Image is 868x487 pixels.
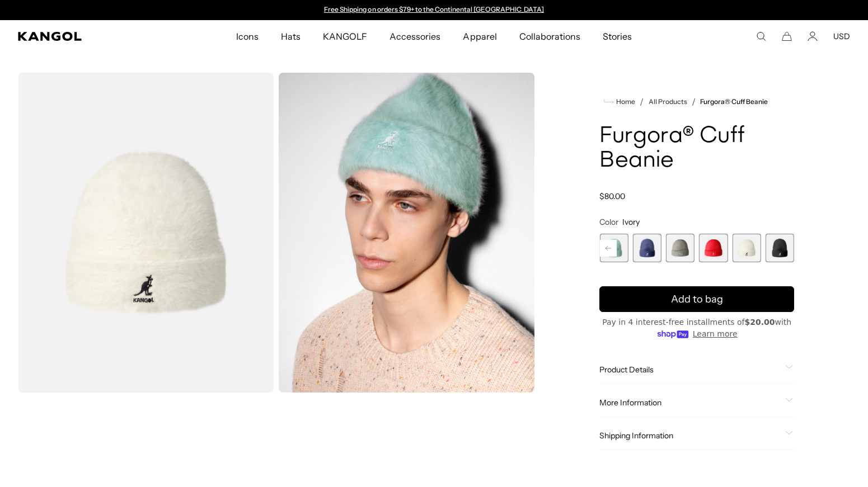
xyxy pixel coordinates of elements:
img: color-ivory [18,73,274,393]
span: Collaborations [519,20,580,53]
li: / [635,95,644,108]
span: Ivory [622,217,640,227]
span: More Information [599,398,781,408]
button: USD [833,31,850,41]
div: 6 of 7 [732,234,761,262]
button: Add to bag [599,286,794,312]
div: 3 of 7 [633,234,661,262]
a: Account [808,31,818,41]
a: All Products [649,98,687,106]
label: Hazy Indigo [633,234,661,262]
span: $80.00 [599,191,625,201]
span: Home [614,98,635,106]
a: Hats [270,20,312,53]
product-gallery: Gallery Viewer [18,73,534,393]
a: Icons [225,20,270,53]
div: 5 of 7 [699,234,728,262]
div: Announcement [319,6,550,15]
div: 4 of 7 [666,234,695,262]
span: Accessories [390,20,440,53]
img: aquatic [279,73,535,393]
label: Scarlet [699,234,728,262]
a: Collaborations [508,20,592,53]
li: / [687,95,696,108]
a: Home [604,97,635,107]
label: Aquatic [599,234,628,262]
a: Kangol [18,32,156,41]
span: Icons [236,20,259,53]
span: Color [599,217,618,227]
a: Accessories [378,20,452,53]
button: Cart [782,31,792,41]
h1: Furgora® Cuff Beanie [599,124,794,173]
div: 1 of 2 [319,6,550,15]
a: Furgora® Cuff Beanie [700,98,768,106]
span: Shipping Information [599,431,781,441]
span: KANGOLF [323,20,367,53]
nav: breadcrumbs [599,95,794,108]
slideshow-component: Announcement bar [319,6,550,15]
label: Warm Grey [666,234,695,262]
span: Apparel [463,20,496,53]
span: Hats [281,20,301,53]
a: Apparel [452,20,508,53]
a: Stories [592,20,643,53]
label: Ivory [732,234,761,262]
label: Black [766,234,794,262]
div: 7 of 7 [766,234,794,262]
a: Free Shipping on orders $79+ to the Continental [GEOGRAPHIC_DATA] [324,5,544,13]
div: 2 of 7 [599,234,628,262]
span: Stories [603,20,632,53]
a: KANGOLF [312,20,378,53]
summary: Search here [756,31,766,41]
span: Add to bag [671,292,723,307]
span: Product Details [599,365,781,375]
